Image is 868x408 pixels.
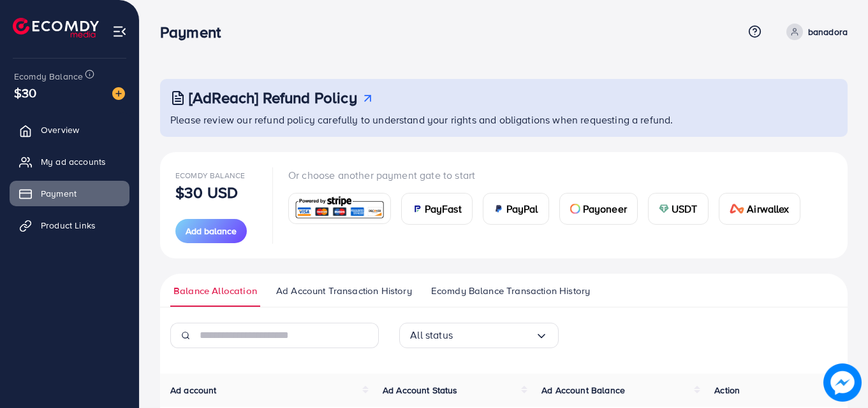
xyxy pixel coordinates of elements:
[730,204,745,214] img: card
[41,123,79,136] span: Overview
[10,149,129,174] a: My ad accounts
[41,187,77,200] span: Payment
[175,185,238,200] p: $30 USD
[10,181,129,206] a: Payment
[399,323,559,348] div: Search for option
[672,201,698,216] span: USDT
[112,24,127,39] img: menu
[714,384,740,397] span: Action
[431,284,590,298] span: Ecomdy Balance Transaction History
[412,204,422,214] img: card
[648,193,709,225] a: cardUSDT
[173,284,257,298] span: Balance Allocation
[14,70,83,83] span: Ecomdy Balance
[189,88,357,107] h3: [AdReach] Refund Policy
[583,201,627,216] span: Payoneer
[494,204,504,214] img: card
[425,201,462,216] span: PayFast
[781,24,848,40] a: banadora
[14,83,36,102] span: $30
[112,87,125,100] img: image
[719,193,800,225] a: cardAirwallex
[541,384,625,397] span: Ad Account Balance
[170,384,217,397] span: Ad account
[659,204,669,214] img: card
[10,213,129,238] a: Product Links
[410,325,453,345] span: All status
[506,201,538,216] span: PayPal
[747,201,789,216] span: Airwallex
[13,18,99,38] img: logo
[170,112,840,127] p: Please review our refund policy carefully to understand your rights and obligations when requesti...
[383,384,458,397] span: Ad Account Status
[10,117,129,143] a: Overview
[293,195,386,222] img: card
[175,170,245,181] span: Ecomdy Balance
[559,193,638,225] a: cardPayoneer
[823,363,862,402] img: image
[401,193,473,225] a: cardPayFast
[186,225,237,237] span: Add balance
[288,167,811,183] p: Or choose another payment gate to start
[288,193,391,224] a: card
[570,204,580,214] img: card
[808,24,848,39] p: banadora
[276,284,412,298] span: Ad Account Transaction History
[41,155,106,168] span: My ad accounts
[453,325,535,345] input: Search for option
[41,219,96,232] span: Product Links
[175,219,247,243] button: Add balance
[483,193,549,225] a: cardPayPal
[160,23,231,41] h3: Payment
